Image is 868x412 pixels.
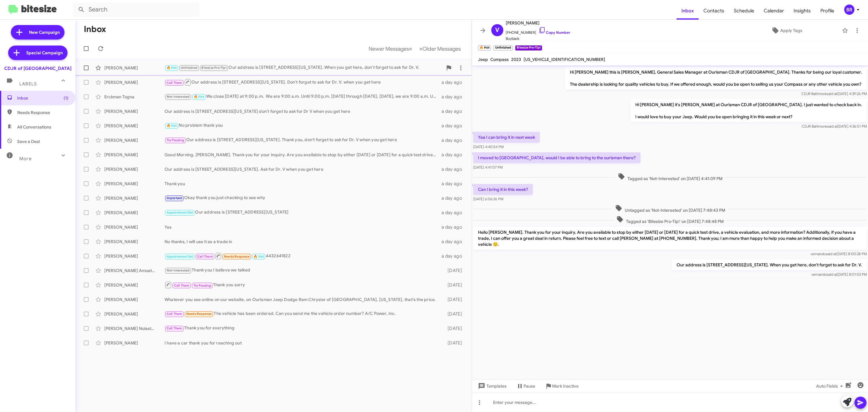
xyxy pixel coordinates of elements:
div: No thanks, I will use it as a trade in [165,239,440,245]
a: Schedule [729,2,759,20]
span: said at [827,91,837,96]
div: The vehicle has been ordered. Can you send me the vehicle order number? A/C Power, Inc. [165,310,440,317]
a: Calendar [759,2,789,20]
span: Not-Interested [167,268,190,272]
div: a day ago [440,181,467,187]
span: Buyback [506,36,570,42]
p: I moved to [GEOGRAPHIC_DATA], would I be able to bring to the ourisman there? [473,152,640,163]
div: Good Morning, [PERSON_NAME]. Thank you for your inquiry. Are you available to stop by either [DAT... [165,152,440,158]
div: [PERSON_NAME] [104,311,165,317]
div: a day ago [440,108,467,114]
div: a day ago [440,79,467,85]
small: Bitesize Pro-Tip! [515,45,542,51]
span: [DATE] 4:41:07 PM [473,165,503,170]
div: [PERSON_NAME] [104,152,165,158]
div: [DATE] [440,311,467,317]
div: Thank you sorry [165,281,440,289]
span: Apply Tags [780,25,802,36]
span: vernando [DATE] 8:01:53 PM [811,272,867,277]
span: Special Campaign [26,50,63,56]
div: 4432641822 [165,252,440,260]
span: Appointment Set [167,255,193,258]
span: 2023 [511,57,521,62]
span: Call Them [167,326,182,330]
span: Insights [789,2,816,20]
h1: Inbox [84,24,106,34]
span: Templates [477,381,507,391]
span: [PERSON_NAME] [506,19,570,27]
span: Needs Response [224,255,250,258]
span: Auto Fields [816,381,845,391]
span: [PHONE_NUMBER] [506,27,570,36]
div: [PERSON_NAME] [104,137,165,143]
span: Call Them [174,284,190,287]
div: a day ago [440,210,467,216]
div: Whatever you see online on our website, on Ourisman Jeep Dodge Ram Chrysler of [GEOGRAPHIC_DATA],... [165,296,440,303]
span: V [495,25,499,35]
p: Yea I can bring it in next week [473,132,540,143]
div: a day ago [440,195,467,201]
span: More [19,156,32,161]
span: Untagged as 'Not-Interested' on [DATE] 7:48:43 PM [613,204,728,213]
small: 🔥 Hot [478,45,491,51]
div: a day ago [440,152,467,158]
span: said at [827,124,838,128]
span: [US_VEHICLE_IDENTIFICATION_NUMBER] [524,57,605,62]
span: Mark Inactive [552,381,579,391]
span: « [409,45,412,52]
div: Thank you I believe we talked [165,267,440,274]
p: Hi [PERSON_NAME] this is [PERSON_NAME], General Sales Manager at Ourisman CDJR of [GEOGRAPHIC_DAT... [565,67,867,90]
div: [PERSON_NAME] [104,181,165,187]
span: All Conversations [17,124,51,130]
span: Tagged as 'Not-Interested' on [DATE] 4:41:09 PM [615,173,725,182]
button: Auto Fields [811,381,850,391]
p: Our address is [STREET_ADDRESS][US_STATE]. When you get here, don't forget to ask for Dr. V. [672,259,867,270]
div: BR [844,5,854,15]
span: Try Pausing [167,138,184,142]
span: vernando [DATE] 8:00:28 PM [810,252,867,256]
span: Not-Interested [167,95,190,99]
div: a day ago [440,137,467,143]
span: said at [826,252,836,256]
span: Bitesize Pro-Tip! [201,66,226,70]
span: Call Them [167,81,182,85]
span: Needs Response [186,312,212,316]
div: Our address is [STREET_ADDRESS][US_STATE]. Don't forget to ask for Dr. V. when you get here [165,78,440,86]
div: [PERSON_NAME] [104,65,165,71]
div: [PERSON_NAME] [104,195,165,201]
div: a day ago [440,166,467,172]
div: Yes [165,224,440,230]
div: [DATE] [440,296,467,303]
button: Templates [472,381,511,391]
a: Contacts [699,2,729,20]
div: [DATE] [440,340,467,346]
button: Previous [365,43,416,55]
a: New Campaign [11,25,64,40]
div: [PERSON_NAME] [104,282,165,288]
span: said at [827,272,837,277]
a: Inbox [677,2,699,20]
span: Save a Deal [17,138,40,144]
div: Our address is [STREET_ADDRESS][US_STATE]. Thank you, don't forget to ask for Dr. V when you get ... [165,137,440,144]
span: Try Pausing [193,284,211,287]
div: [PERSON_NAME] [104,224,165,230]
button: Next [416,43,464,55]
a: Profile [816,2,839,20]
p: Hi [PERSON_NAME] it's [PERSON_NAME] at Ourisman CDJR of [GEOGRAPHIC_DATA]. I just wanted to check... [631,99,867,122]
button: Mark Inactive [540,381,583,391]
div: Our address is [STREET_ADDRESS][US_STATE] don't forget to ask for Dr V when you get here [165,108,440,114]
span: Older Messages [423,46,461,52]
span: Pause [524,381,535,391]
div: Our address is [STREET_ADDRESS][US_STATE]. When you get here, don't forget to ask for Dr. V. [165,64,443,71]
div: CDJR of [GEOGRAPHIC_DATA] [4,65,71,71]
span: Newer Messages [369,46,409,52]
div: a day ago [440,239,467,245]
div: [PERSON_NAME] [104,108,165,114]
span: Labels [19,81,37,87]
span: 🔥 Hot [194,95,204,99]
div: a day ago [440,123,467,129]
span: Important [167,196,182,200]
div: [PERSON_NAME] [104,79,165,85]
